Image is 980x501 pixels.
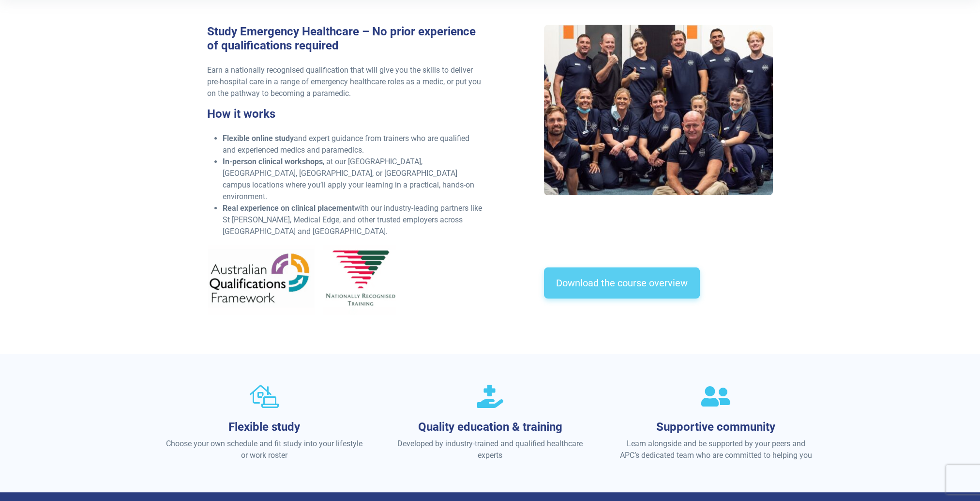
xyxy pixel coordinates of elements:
li: with our industry-leading partners like St [PERSON_NAME], Medical Edge, and other trusted employe... [223,203,484,237]
h3: Study Emergency Healthcare – No prior experience of qualifications required [207,25,484,53]
p: Choose your own schedule and fit study into your lifestyle or work roster [165,438,364,461]
strong: Real experience on clinical placement [223,204,354,213]
h3: Quality education & training [391,420,589,434]
strong: Flexible online study [223,134,294,143]
h3: How it works [207,107,484,121]
p: Developed by industry-trained and qualified healthcare experts [391,438,589,461]
a: Download the course overview [544,267,700,298]
h3: Flexible study [165,420,364,434]
li: , at our [GEOGRAPHIC_DATA], [GEOGRAPHIC_DATA], [GEOGRAPHIC_DATA], or [GEOGRAPHIC_DATA] campus loc... [223,156,484,203]
strong: In-person clinical workshops [223,157,323,166]
iframe: EmbedSocial Universal Widget [544,214,773,264]
h3: Supportive community [617,420,815,434]
li: and expert guidance from trainers who are qualified and experienced medics and paramedics. [223,133,484,156]
p: Learn alongside and be supported by your peers and APC’s dedicated team who are committed to help... [617,438,815,461]
p: Earn a nationally recognised qualification that will give you the skills to deliver pre-hospital ... [207,64,484,99]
